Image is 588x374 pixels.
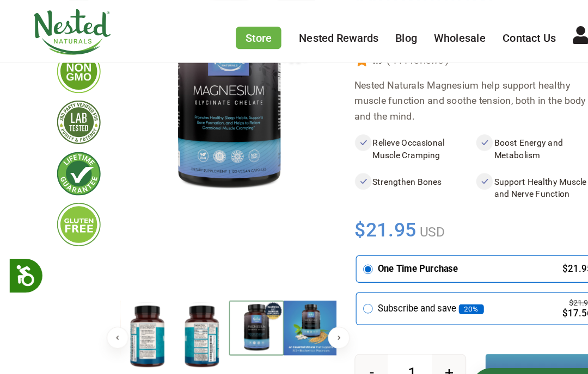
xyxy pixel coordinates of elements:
a: Wholesale [390,28,436,40]
li: Relieve Occasional Muscle Cramping [318,121,428,147]
button: Previous [96,294,115,313]
img: Magnesium Glycinate [157,270,206,334]
div: Nested Naturals Magnesium help support healthy muscle function and soothe tension, both in the bo... [318,70,537,112]
img: Nested Naturals [29,8,100,49]
img: Magnesium Glycinate [108,270,157,334]
a: Nested Rewards [268,28,340,40]
img: Magnesium Glycinate [206,270,255,319]
iframe: Button to open loyalty program pop-up [424,331,577,363]
img: Magnesium Glycinate [255,270,304,319]
img: gmofree [51,45,90,84]
li: Support Healthy Muscle and Nerve Function [427,155,537,182]
a: Blog [355,28,375,40]
a: Store [212,24,253,44]
button: Add to basket [436,318,537,352]
img: lifetimeguarantee [51,136,90,176]
a: Contact Us [451,28,499,40]
li: Strengthen Bones [318,155,428,182]
button: Next [295,294,314,313]
button: - [319,319,349,351]
li: Boost Energy and Metabolism [427,121,537,147]
img: thirdpartytested [51,90,90,129]
span: $21.95 [318,195,375,219]
span: USD [374,202,399,215]
span: 1 [553,28,559,40]
a: 1 [534,28,559,40]
button: + [388,319,418,351]
img: glutenfree [51,182,90,221]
